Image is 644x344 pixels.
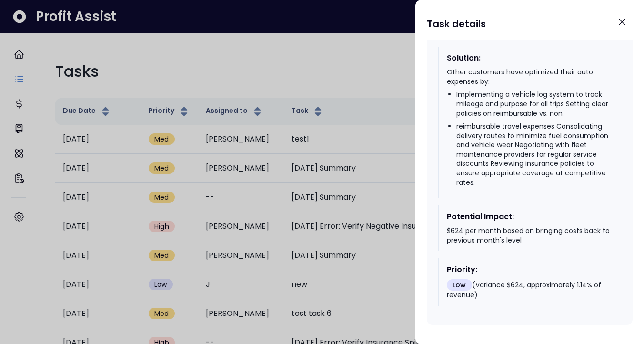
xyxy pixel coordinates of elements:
li: reimbursable travel expenses Consolidating delivery routes to minimize fuel consumption and vehic... [456,122,614,187]
div: Potential Impact: [447,211,614,223]
div: Other customers have optimized their auto expenses by: [447,68,614,86]
div: Priority: [447,264,614,275]
span: Low [453,280,466,290]
div: $624 per month based on bringing costs back to previous month's level [447,226,614,245]
h1: Task details [427,15,486,32]
li: Implementing a vehicle log system to track mileage and purpose for all trips Setting clear polici... [456,90,614,118]
span: (Variance $624, approximately 1.14% of revenue) [447,280,603,300]
button: Close [612,11,633,32]
div: Solution: [447,52,614,64]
